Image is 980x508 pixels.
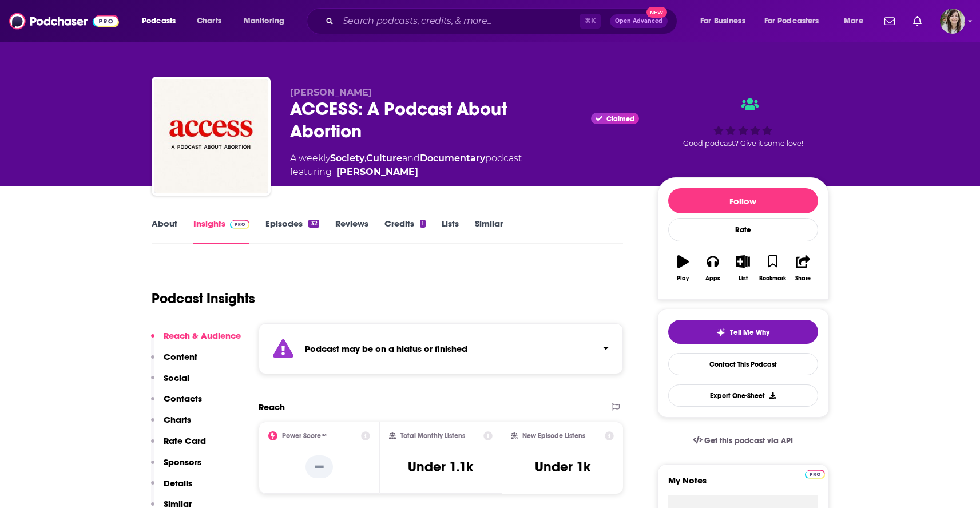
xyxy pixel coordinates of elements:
[692,12,760,30] button: open menu
[758,248,788,289] button: Bookmark
[615,18,662,24] span: Open Advanced
[668,218,818,241] div: Rate
[230,220,250,229] img: Podchaser Pro
[844,13,863,29] span: More
[730,328,769,337] span: Tell Me Why
[940,9,965,34] img: User Profile
[668,353,818,375] a: Contact This Podcast
[193,218,250,244] a: InsightsPodchaser Pro
[244,13,284,29] span: Monitoring
[151,351,197,372] button: Content
[164,478,192,489] p: Details
[704,436,793,446] span: Get this podcast via API
[764,13,819,29] span: For Podcasters
[805,470,825,479] img: Podchaser Pro
[646,7,667,18] span: New
[668,320,818,344] button: tell me why sparkleTell Me Why
[606,116,634,122] span: Claimed
[265,218,319,244] a: Episodes32
[580,14,601,29] span: ⌘ K
[305,455,333,478] p: --
[700,13,745,29] span: For Business
[522,432,585,440] h2: New Episode Listens
[151,414,191,435] button: Charts
[705,275,720,282] div: Apps
[805,468,825,479] a: Pro website
[384,218,426,244] a: Credits1
[475,218,503,244] a: Similar
[164,330,241,341] p: Reach & Audience
[164,372,189,383] p: Social
[142,13,176,29] span: Podcasts
[164,414,191,425] p: Charts
[757,12,836,30] button: open menu
[290,165,522,179] span: featuring
[308,220,319,228] div: 32
[728,248,757,289] button: List
[151,478,192,499] button: Details
[151,372,189,394] button: Social
[408,458,473,475] h3: Under 1.1k
[338,12,580,30] input: Search podcasts, credits, & more...
[330,153,364,164] a: Society
[290,87,372,98] span: [PERSON_NAME]
[610,14,668,28] button: Open AdvancedNew
[134,12,191,30] button: open menu
[716,328,725,337] img: tell me why sparkle
[668,188,818,213] button: Follow
[420,220,426,228] div: 1
[683,139,803,148] span: Good podcast? Give it some love!
[668,384,818,407] button: Export One-Sheet
[154,79,268,193] img: ACCESS: A Podcast About Abortion
[259,323,624,374] section: Click to expand status details
[535,458,590,475] h3: Under 1k
[657,87,829,158] div: Good podcast? Give it some love!
[236,12,299,30] button: open menu
[795,275,811,282] div: Share
[318,8,688,34] div: Search podcasts, credits, & more...
[189,12,228,30] a: Charts
[152,218,177,244] a: About
[164,393,202,404] p: Contacts
[880,11,899,31] a: Show notifications dropdown
[908,11,926,31] a: Show notifications dropdown
[151,330,241,351] button: Reach & Audience
[364,153,366,164] span: ,
[677,275,689,282] div: Play
[442,218,459,244] a: Lists
[940,9,965,34] button: Show profile menu
[151,393,202,414] button: Contacts
[759,275,786,282] div: Bookmark
[305,343,467,354] strong: Podcast may be on a hiatus or finished
[684,427,803,455] a: Get this podcast via API
[836,12,878,30] button: open menu
[739,275,748,282] div: List
[698,248,728,289] button: Apps
[164,457,201,467] p: Sponsors
[420,153,485,164] a: Documentary
[668,475,818,495] label: My Notes
[9,10,119,32] img: Podchaser - Follow, Share and Rate Podcasts
[197,13,221,29] span: Charts
[259,402,285,412] h2: Reach
[164,351,197,362] p: Content
[366,153,402,164] a: Culture
[152,290,255,307] h1: Podcast Insights
[400,432,465,440] h2: Total Monthly Listens
[290,152,522,179] div: A weekly podcast
[336,165,418,179] a: Garnet Henderson
[282,432,327,440] h2: Power Score™
[788,248,818,289] button: Share
[151,435,206,457] button: Rate Card
[335,218,368,244] a: Reviews
[940,9,965,34] span: Logged in as devinandrade
[151,457,201,478] button: Sponsors
[164,435,206,446] p: Rate Card
[668,248,698,289] button: Play
[402,153,420,164] span: and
